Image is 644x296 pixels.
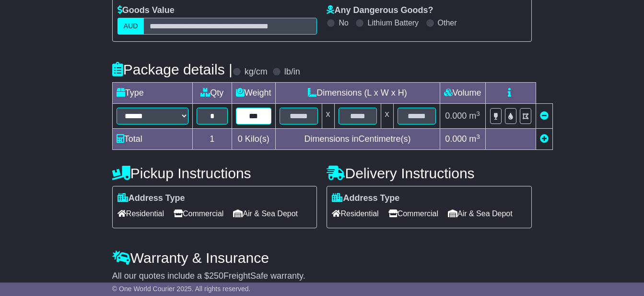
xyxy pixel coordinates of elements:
[238,134,243,144] span: 0
[275,129,440,150] td: Dimensions in Centimetre(s)
[112,250,532,266] h4: Warranty & Insurance
[112,165,317,181] h4: Pickup Instructions
[339,18,348,27] label: No
[440,83,485,104] td: Volume
[327,5,433,16] label: Any Dangerous Goods?
[367,18,419,27] label: Lithium Battery
[445,134,467,144] span: 0.000
[112,83,192,104] td: Type
[232,129,275,150] td: Kilo(s)
[540,111,549,121] a: Remove this item
[332,206,378,221] span: Residential
[275,83,440,104] td: Dimensions (L x W x H)
[192,129,232,150] td: 1
[540,134,549,144] a: Add new item
[284,67,300,77] label: lb/in
[192,83,232,104] td: Qty
[117,18,144,35] label: AUD
[112,285,251,293] span: © One World Courier 2025. All rights reserved.
[438,18,457,27] label: Other
[117,193,185,204] label: Address Type
[381,104,393,129] td: x
[322,104,334,129] td: x
[245,67,268,77] label: kg/cm
[117,5,175,16] label: Goods Value
[112,271,532,282] div: All our quotes include a $ FreightSafe warranty.
[174,206,223,221] span: Commercial
[445,111,467,121] span: 0.000
[209,271,223,281] span: 250
[332,193,399,204] label: Address Type
[117,206,164,221] span: Residential
[476,110,480,117] sup: 3
[476,133,480,140] sup: 3
[112,129,192,150] td: Total
[233,206,298,221] span: Air & Sea Depot
[388,206,438,221] span: Commercial
[327,165,532,181] h4: Delivery Instructions
[232,83,275,104] td: Weight
[469,134,480,144] span: m
[448,206,513,221] span: Air & Sea Depot
[469,111,480,121] span: m
[112,62,233,77] h4: Package details |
